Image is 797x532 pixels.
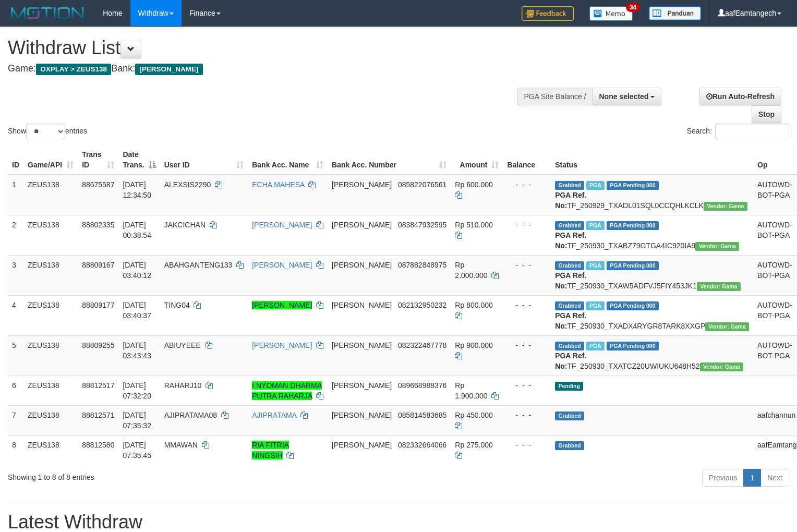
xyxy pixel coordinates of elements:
b: PGA Ref. No: [555,231,586,250]
span: PGA Pending [607,181,659,190]
a: Stop [752,105,781,123]
div: - - - [507,440,547,450]
span: PGA Pending [607,261,659,270]
a: Previous [702,469,744,487]
span: MMAWAN [164,441,198,449]
span: Rp 275.000 [455,441,492,449]
span: 88809167 [82,261,114,269]
td: 8 [8,435,23,465]
span: 88812517 [82,381,114,390]
span: OXPLAY > ZEUS138 [36,64,111,75]
a: RIA FITRIA NINGSIH [252,441,289,460]
span: PGA Pending [607,301,659,310]
h4: Game: Bank: [8,64,521,74]
div: - - - [507,220,547,230]
span: Grabbed [555,181,584,190]
span: Copy 085822076561 to clipboard [398,180,446,189]
span: [PERSON_NAME] [332,441,392,449]
td: 6 [8,376,23,405]
div: Showing 1 to 8 of 8 entries [8,468,324,482]
span: Rp 600.000 [455,180,492,189]
span: 88812571 [82,411,114,419]
span: [DATE] 03:43:43 [123,341,151,360]
div: - - - [507,179,547,190]
span: Grabbed [555,412,584,420]
td: 2 [8,215,23,255]
span: [DATE] 12:34:50 [123,180,151,199]
a: AJIPRATAMA [252,411,296,419]
span: [PERSON_NAME] [332,411,392,419]
span: Marked by aaftanly [586,261,605,270]
span: Pending [555,382,583,391]
td: TF_250930_TXADX4RYGR8TARK8XXGP [551,295,753,335]
span: 88812580 [82,441,114,449]
td: ZEUS138 [23,175,78,215]
td: 4 [8,295,23,335]
span: RAHARJ10 [164,381,202,390]
span: Copy 083847932595 to clipboard [398,221,446,229]
th: ID [8,145,23,175]
div: - - - [507,410,547,420]
span: [DATE] 07:32:20 [123,381,151,400]
th: Trans ID: activate to sort column ascending [78,145,118,175]
span: Marked by aaftanly [586,301,605,310]
span: TING04 [164,301,190,309]
label: Search: [687,124,789,139]
a: [PERSON_NAME] [252,221,312,229]
th: Bank Acc. Number: activate to sort column ascending [328,145,451,175]
span: Rp 450.000 [455,411,492,419]
span: ALEXSIS2290 [164,180,211,189]
button: None selected [593,88,662,105]
span: Copy 082322467778 to clipboard [398,341,446,349]
span: 88802335 [82,221,114,229]
span: Copy 082332664066 to clipboard [398,441,446,449]
td: ZEUS138 [23,295,78,335]
th: Game/API: activate to sort column ascending [23,145,78,175]
a: Next [760,469,789,487]
span: [PERSON_NAME] [135,64,202,75]
img: MOTION_logo.png [8,5,87,21]
th: Amount: activate to sort column ascending [451,145,503,175]
img: panduan.png [649,6,701,20]
span: Copy 082132950232 to clipboard [398,301,446,309]
span: 88809255 [82,341,114,349]
div: - - - [507,380,547,391]
span: Grabbed [555,441,584,450]
td: ZEUS138 [23,376,78,405]
span: Marked by aafpengsreynich [586,181,605,190]
div: - - - [507,340,547,350]
span: AJIPRATAMA08 [164,411,217,419]
td: ZEUS138 [23,215,78,255]
span: Rp 510.000 [455,221,492,229]
h1: Withdraw List [8,38,521,58]
td: TF_250929_TXADL01SQL0CCQHLKCLK [551,175,753,215]
span: Rp 800.000 [455,301,492,309]
span: 88809177 [82,301,114,309]
td: TF_250930_TXABZ79GTGA4IC920IA9 [551,215,753,255]
a: 1 [743,469,761,487]
span: Grabbed [555,221,584,230]
div: - - - [507,260,547,270]
td: ZEUS138 [23,435,78,465]
span: Vendor URL: https://trx31.1velocity.biz [704,202,747,211]
span: [PERSON_NAME] [332,261,392,269]
span: JAKCICHAN [164,221,206,229]
b: PGA Ref. No: [555,352,586,370]
span: 34 [626,3,640,12]
b: PGA Ref. No: [555,311,586,330]
span: ABIUYEEE [164,341,201,349]
span: [PERSON_NAME] [332,180,392,189]
span: [DATE] 07:35:32 [123,411,151,430]
span: Copy 087882848975 to clipboard [398,261,446,269]
label: Show entries [8,124,87,139]
th: Date Trans.: activate to sort column descending [118,145,160,175]
td: 3 [8,255,23,295]
a: [PERSON_NAME] [252,341,312,349]
a: I NYOMAN DHARMA PUTRA RAHARJA [252,381,322,400]
span: Copy 085814583685 to clipboard [398,411,446,419]
span: Vendor URL: https://trx31.1velocity.biz [700,362,744,371]
span: PGA Pending [607,342,659,350]
select: Showentries [26,124,65,139]
td: TF_250930_TXAW5ADFVJ5FIY453JK1 [551,255,753,295]
span: None selected [599,92,649,101]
